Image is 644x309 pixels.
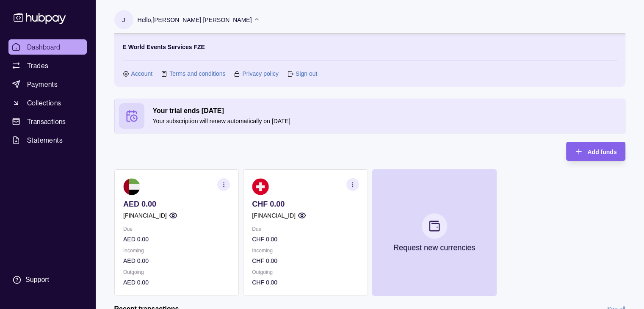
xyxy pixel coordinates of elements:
[153,116,621,126] p: Your subscription will renew automatically on [DATE]
[153,106,621,116] h2: Your trial ends [DATE]
[8,58,87,73] a: Trades
[587,149,616,155] span: Add funds
[252,211,296,220] p: [FINANCIAL_ID]
[296,69,317,78] a: Sign out
[27,61,48,71] span: Trades
[123,199,230,209] p: AED 0.00
[123,256,230,265] p: AED 0.00
[27,42,61,52] span: Dashboard
[131,69,153,78] a: Account
[138,15,252,25] p: Hello, [PERSON_NAME] [PERSON_NAME]
[123,268,230,277] p: Outgoing
[8,132,87,148] a: Statements
[252,278,359,287] p: CHF 0.00
[252,256,359,265] p: CHF 0.00
[27,79,58,89] span: Payments
[393,243,475,252] p: Request new currencies
[252,178,269,195] img: ch
[252,199,359,209] p: CHF 0.00
[372,169,496,296] button: Request new currencies
[122,15,125,25] p: J
[169,69,225,78] a: Terms and conditions
[123,246,230,255] p: Incoming
[123,235,230,244] p: AED 0.00
[27,116,66,127] span: Transactions
[8,39,87,55] a: Dashboard
[8,114,87,129] a: Transactions
[27,98,61,108] span: Collections
[123,278,230,287] p: AED 0.00
[123,178,140,195] img: ae
[252,235,359,244] p: CHF 0.00
[27,135,63,145] span: Statements
[123,224,230,234] p: Due
[123,211,167,220] p: [FINANCIAL_ID]
[25,275,49,284] div: Support
[252,246,359,255] p: Incoming
[123,42,205,52] p: E World Events Services FZE
[566,142,625,161] button: Add funds
[8,95,87,110] a: Collections
[8,77,87,92] a: Payments
[242,69,279,78] a: Privacy policy
[8,271,87,289] a: Support
[252,224,359,234] p: Due
[252,268,359,277] p: Outgoing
